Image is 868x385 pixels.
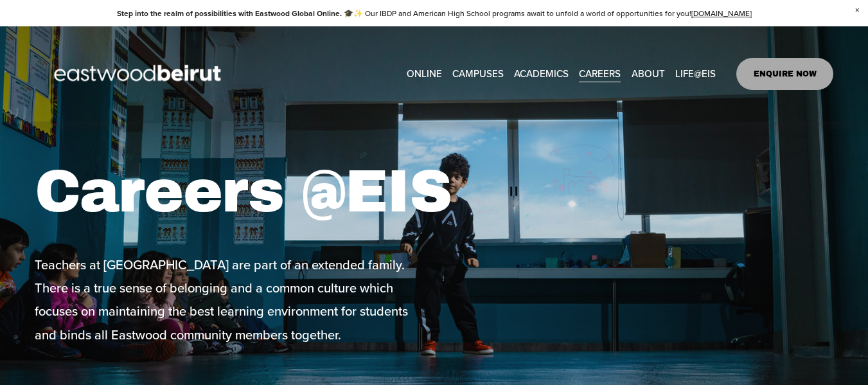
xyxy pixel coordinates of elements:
a: folder dropdown [514,64,569,83]
a: folder dropdown [452,64,504,83]
a: folder dropdown [632,64,665,83]
a: [DOMAIN_NAME] [691,8,752,19]
a: ENQUIRE NOW [736,58,833,90]
a: CAREERS [579,64,621,83]
span: CAMPUSES [452,65,504,82]
a: folder dropdown [675,64,716,83]
p: Teachers at [GEOGRAPHIC_DATA] are part of an extended family. There is a true sense of belonging ... [35,253,430,346]
img: EastwoodIS Global Site [35,41,244,107]
h1: Careers @EIS [35,156,497,228]
span: ACADEMICS [514,65,569,82]
span: LIFE@EIS [675,65,716,82]
span: ABOUT [632,65,665,82]
a: ONLINE [407,64,442,83]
